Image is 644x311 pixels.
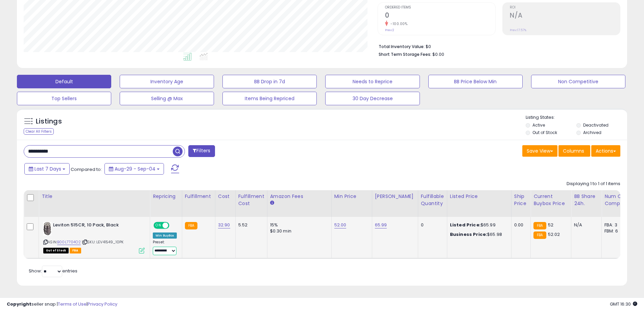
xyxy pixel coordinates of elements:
span: 52.02 [548,231,560,238]
div: N/A [574,222,596,228]
label: Out of Stock [532,130,557,135]
div: Preset: [153,240,177,255]
span: FBA [70,248,81,253]
b: Listed Price: [450,222,481,228]
a: B00L7704O2 [57,239,81,245]
h5: Listings [36,117,62,126]
p: Listing States: [526,114,627,121]
button: Selling @ Max [120,92,214,105]
div: FBA: 3 [604,222,627,228]
div: seller snap | | [7,301,117,308]
small: FBA [533,222,546,229]
div: Num of Comp. [604,193,629,207]
span: ON [154,223,163,228]
b: Business Price: [450,231,487,238]
button: Top Sellers [17,92,111,105]
li: $0 [379,42,615,50]
div: Clear All Filters [24,128,54,135]
a: 52.00 [334,222,347,228]
span: 2025-09-14 16:30 GMT [610,301,637,307]
span: Aug-29 - Sep-04 [115,165,156,172]
button: Actions [591,145,620,157]
small: Amazon Fees. [270,200,274,206]
div: Fulfillable Quantity [421,193,444,207]
button: Inventory Age [120,75,214,88]
h2: N/A [510,12,620,21]
small: Prev: 2 [385,28,394,32]
div: 5.52 [238,222,262,228]
button: Aug-29 - Sep-04 [104,163,164,175]
div: 0.00 [514,222,525,228]
label: Active [532,122,545,128]
div: FBM: 6 [604,228,627,234]
div: Listed Price [450,193,508,200]
div: Amazon Fees [270,193,329,200]
button: Non Competitive [531,75,625,88]
div: Repricing [153,193,179,200]
a: Privacy Policy [88,301,117,307]
div: Current Buybox Price [533,193,568,207]
button: 30 Day Decrease [325,92,420,105]
div: $0.30 min [270,228,326,234]
a: Terms of Use [58,301,87,307]
img: 41wFy3zb6VL._SL40_.jpg [43,222,51,236]
div: Cost [218,193,233,200]
div: BB Share 24h. [574,193,599,207]
span: Compared to: [71,166,102,173]
h2: 0 [385,12,495,21]
div: $65.99 [450,222,506,228]
div: [PERSON_NAME] [375,193,415,200]
div: Win BuyBox [153,232,177,239]
div: 15% [270,222,326,228]
button: Default [17,75,111,88]
div: Ship Price [514,193,528,207]
button: BB Drop in 7d [222,75,317,88]
button: Last 7 Days [24,163,70,175]
span: ROI [510,6,620,9]
a: 32.90 [218,222,230,228]
span: Last 7 Days [34,165,61,172]
button: Items Being Repriced [222,92,317,105]
div: Min Price [334,193,369,200]
button: BB Price Below Min [428,75,523,88]
b: Total Inventory Value: [379,44,425,49]
div: Title [42,193,147,200]
small: -100.00% [388,21,407,26]
a: 65.99 [375,222,387,228]
span: All listings that are currently out of stock and unavailable for purchase on Amazon [43,248,69,253]
div: Fulfillment [185,193,212,200]
b: Short Term Storage Fees: [379,51,431,57]
small: FBA [533,231,546,239]
span: Columns [563,148,584,154]
span: | SKU: LEV41549_10PK [82,239,123,245]
div: ASIN: [43,222,145,253]
button: Filters [188,145,215,157]
div: Displaying 1 to 1 of 1 items [567,181,620,187]
button: Columns [558,145,590,157]
div: $65.98 [450,231,506,238]
div: Fulfillment Cost [238,193,264,207]
button: Save View [522,145,557,157]
strong: Copyright [7,301,31,307]
label: Archived [583,130,601,135]
div: 0 [421,222,442,228]
button: Needs to Reprice [325,75,420,88]
span: Show: entries [29,268,77,274]
small: Prev: 17.57% [510,28,526,32]
label: Deactivated [583,122,609,128]
span: 52 [548,222,553,228]
small: FBA [185,222,197,229]
span: Ordered Items [385,6,495,9]
span: OFF [168,223,179,228]
span: $0.00 [432,51,444,58]
b: Leviton 515CR, 10 Pack, Black [53,222,135,230]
